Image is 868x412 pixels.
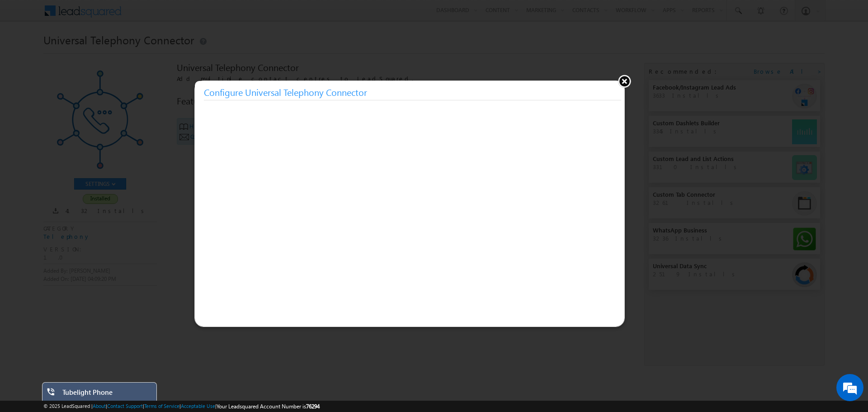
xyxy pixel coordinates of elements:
[181,403,215,409] a: Acceptable Use
[93,403,106,409] a: About
[123,279,164,291] em: Start Chat
[12,84,165,271] textarea: Type your message and hit 'Enter'
[15,47,38,59] img: d_60004797649_company_0_60004797649
[107,403,143,409] a: Contact Support
[144,403,179,409] a: Terms of Service
[47,47,152,59] div: Chat with us now
[204,84,621,100] h3: Configure Universal Telephony Connector
[306,403,320,410] span: 76294
[148,5,170,26] div: Minimize live chat window
[217,403,320,410] span: Your Leadsquared Account Number is
[62,388,150,401] div: Tubelight Phone
[43,402,320,411] span: © 2025 LeadSquared | | | | |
